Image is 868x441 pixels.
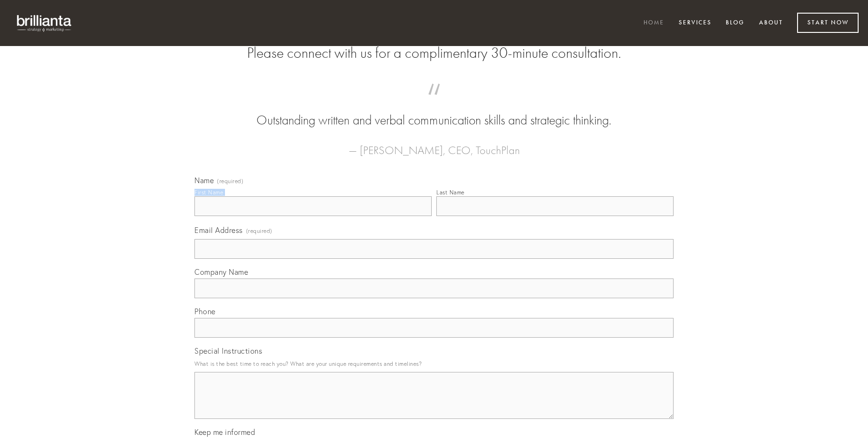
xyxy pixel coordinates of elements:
[797,13,859,33] a: Start Now
[194,427,255,437] span: Keep me informed
[637,15,670,31] a: Home
[720,15,751,31] a: Blog
[194,176,214,185] span: Name
[9,9,80,37] img: brillianta - research, strategy, marketing
[209,93,659,111] span: “
[194,44,674,62] h2: Please connect with us for a complimentary 30-minute consultation.
[194,346,262,356] span: Special Instructions
[209,130,659,160] figcaption: — [PERSON_NAME], CEO, TouchPlan
[209,93,659,130] blockquote: Outstanding written and verbal communication skills and strategic thinking.
[194,267,248,277] span: Company Name
[194,307,216,316] span: Phone
[194,357,674,370] p: What is the best time to reach you? What are your unique requirements and timelines?
[673,15,718,31] a: Services
[217,178,243,184] span: (required)
[194,189,223,196] div: First Name
[246,224,272,237] span: (required)
[436,189,465,196] div: Last Name
[194,225,243,235] span: Email Address
[753,15,789,31] a: About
